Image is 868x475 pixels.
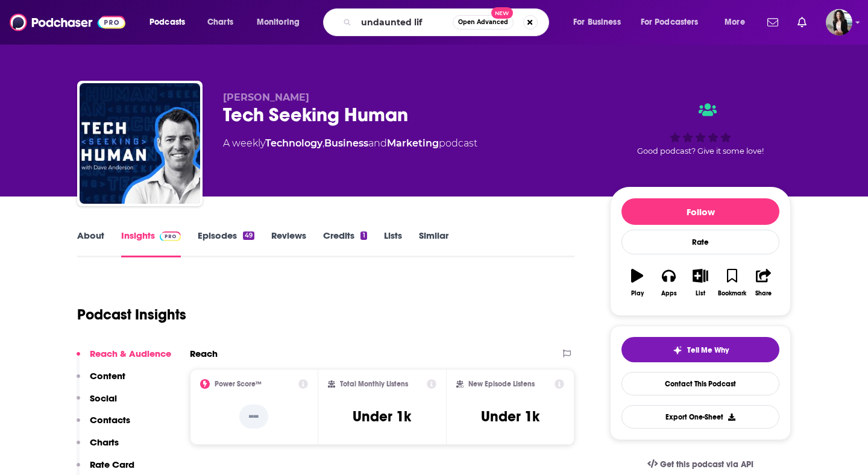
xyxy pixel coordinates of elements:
[356,13,453,32] input: Search podcasts, credits, & more...
[661,290,677,297] div: Apps
[90,348,171,359] p: Reach & Audience
[716,13,760,32] button: open menu
[340,380,408,388] h2: Total Monthly Listens
[687,345,729,355] span: Tell Me Why
[458,19,508,25] span: Open Advanced
[90,436,119,448] p: Charts
[190,348,218,359] h2: Reach
[223,136,477,151] div: A weekly podcast
[631,290,644,297] div: Play
[90,414,130,426] p: Contacts
[637,146,764,156] span: Good podcast? Give it some love!
[323,230,366,257] a: Credits1
[90,459,134,470] p: Rate Card
[198,230,254,257] a: Episodes49
[160,231,181,241] img: Podchaser Pro
[77,414,130,436] button: Contacts
[324,137,368,149] a: Business
[77,348,171,370] button: Reach & Audience
[641,14,699,31] span: For Podcasters
[755,290,772,297] div: Share
[10,11,125,34] img: Podchaser - Follow, Share and Rate Podcasts
[468,380,535,388] h2: New Episode Listens
[239,404,268,429] p: --
[621,405,779,429] button: Export One-Sheet
[322,137,324,149] span: ,
[610,92,791,166] div: Good podcast? Give it some love!
[573,14,621,31] span: For Business
[660,459,753,470] span: Get this podcast via API
[77,306,186,324] h1: Podcast Insights
[826,9,852,36] span: Logged in as ElizabethCole
[419,230,448,257] a: Similar
[121,230,181,257] a: InsightsPodchaser Pro
[748,261,779,304] button: Share
[621,230,779,254] div: Rate
[207,14,233,31] span: Charts
[763,12,783,33] a: Show notifications dropdown
[384,230,402,257] a: Lists
[77,392,117,415] button: Social
[77,370,125,392] button: Content
[265,137,322,149] a: Technology
[653,261,684,304] button: Apps
[80,83,200,204] img: Tech Seeking Human
[565,13,636,32] button: open menu
[621,337,779,362] button: tell me why sparkleTell Me Why
[335,8,561,36] div: Search podcasts, credits, & more...
[716,261,747,304] button: Bookmark
[491,7,513,19] span: New
[257,14,300,31] span: Monitoring
[368,137,387,149] span: and
[90,392,117,404] p: Social
[453,15,514,30] button: Open AdvancedNew
[248,13,315,32] button: open menu
[481,407,539,426] h3: Under 1k
[621,372,779,395] a: Contact This Podcast
[77,436,119,459] button: Charts
[353,407,411,426] h3: Under 1k
[718,290,746,297] div: Bookmark
[149,14,185,31] span: Podcasts
[271,230,306,257] a: Reviews
[826,9,852,36] button: Show profile menu
[387,137,439,149] a: Marketing
[360,231,366,240] div: 1
[826,9,852,36] img: User Profile
[696,290,705,297] div: List
[621,198,779,225] button: Follow
[673,345,682,355] img: tell me why sparkle
[793,12,811,33] a: Show notifications dropdown
[90,370,125,382] p: Content
[200,13,241,32] a: Charts
[141,13,201,32] button: open menu
[243,231,254,240] div: 49
[633,13,716,32] button: open menu
[77,230,104,257] a: About
[621,261,653,304] button: Play
[215,380,262,388] h2: Power Score™
[725,14,745,31] span: More
[685,261,716,304] button: List
[223,92,309,103] span: [PERSON_NAME]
